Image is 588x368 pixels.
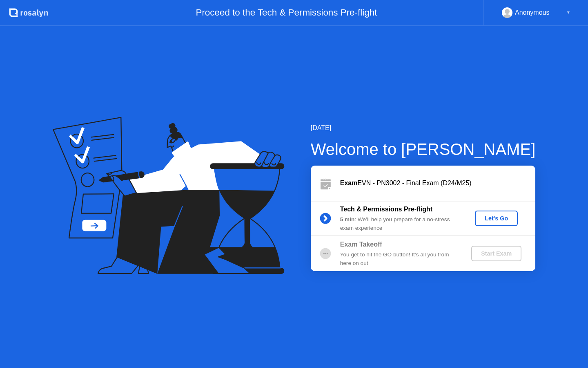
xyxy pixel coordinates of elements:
div: Anonymous [515,7,550,18]
b: Tech & Permissions Pre-flight [340,206,432,213]
div: You get to hit the GO button! It’s all you from here on out [340,251,458,267]
div: Welcome to [PERSON_NAME] [311,137,536,162]
div: ▼ [566,7,570,18]
button: Start Exam [471,246,521,261]
div: [DATE] [311,123,536,133]
b: Exam Takeoff [340,241,382,248]
div: Start Exam [474,250,518,257]
div: EVN - PN3002 - Final Exam (D24/M25) [340,178,535,188]
b: Exam [340,180,358,186]
div: Let's Go [478,215,514,222]
button: Let's Go [475,211,518,226]
b: 5 min [340,216,355,222]
div: : We’ll help you prepare for a no-stress exam experience [340,215,458,232]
